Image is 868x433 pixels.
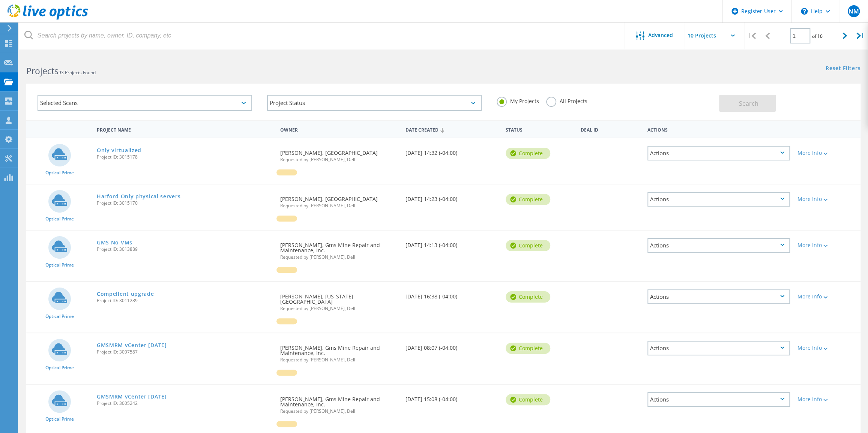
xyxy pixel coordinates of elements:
[402,231,502,255] div: [DATE] 14:13 (-04:00)
[497,97,539,104] label: My Projects
[276,122,402,136] div: Owner
[546,97,587,104] label: All Projects
[647,146,790,160] div: Actions
[402,333,502,358] div: [DATE] 08:07 (-04:00)
[647,192,790,207] div: Actions
[8,16,88,21] a: Live Optics Dashboard
[45,366,74,370] span: Optical Prime
[647,238,790,253] div: Actions
[97,401,273,406] span: Project ID: 3005242
[280,157,398,162] span: Requested by [PERSON_NAME], Dell
[45,314,74,319] span: Optical Prime
[647,341,790,355] div: Actions
[506,343,550,354] div: Complete
[276,385,402,421] div: [PERSON_NAME], Gms Mine Repair and Maintenance, Inc.
[276,138,402,169] div: [PERSON_NAME], [GEOGRAPHIC_DATA]
[826,66,860,72] a: Reset Filters
[276,231,402,267] div: [PERSON_NAME], Gms Mine Repair and Maintenance, Inc.
[402,138,502,163] div: [DATE] 14:32 (-04:00)
[280,204,398,208] span: Requested by [PERSON_NAME], Dell
[267,95,482,111] div: Project Status
[506,291,550,303] div: Complete
[97,350,273,354] span: Project ID: 3007587
[280,358,398,362] span: Requested by [PERSON_NAME], Dell
[45,263,74,267] span: Optical Prime
[97,201,273,205] span: Project ID: 3015170
[45,217,74,221] span: Optical Prime
[644,122,794,136] div: Actions
[797,243,857,248] div: More Info
[38,95,252,111] div: Selected Scans
[97,240,132,245] a: GMS No VMs
[812,33,823,39] span: of 10
[97,343,167,348] a: GMSMRM vCenter [DATE]
[97,394,167,399] a: GMSMRM vCenter [DATE]
[797,294,857,299] div: More Info
[280,409,398,414] span: Requested by [PERSON_NAME], Dell
[506,148,550,159] div: Complete
[402,282,502,307] div: [DATE] 16:38 (-04:00)
[502,122,577,136] div: Status
[26,65,59,77] b: Projects
[276,184,402,216] div: [PERSON_NAME], [GEOGRAPHIC_DATA]
[744,22,760,49] div: |
[648,33,673,38] span: Advanced
[402,184,502,209] div: [DATE] 14:23 (-04:00)
[59,69,96,76] span: 93 Projects Found
[97,155,273,159] span: Project ID: 3015178
[276,333,402,370] div: [PERSON_NAME], Gms Mine Repair and Maintenance, Inc.
[402,122,502,136] div: Date Created
[848,8,859,14] span: NM
[506,394,550,405] div: Complete
[97,291,154,297] a: Compellent upgrade
[647,392,790,407] div: Actions
[97,298,273,303] span: Project ID: 3011289
[797,397,857,402] div: More Info
[801,8,808,15] svg: \n
[19,22,625,49] input: Search projects by name, owner, ID, company, etc
[280,255,398,259] span: Requested by [PERSON_NAME], Dell
[97,148,141,153] a: Only virtualized
[506,194,550,205] div: Complete
[719,95,776,112] button: Search
[97,247,273,252] span: Project ID: 3013889
[276,282,402,318] div: [PERSON_NAME], [US_STATE][GEOGRAPHIC_DATA]
[797,345,857,351] div: More Info
[93,122,276,136] div: Project Name
[797,196,857,202] div: More Info
[402,385,502,409] div: [DATE] 15:08 (-04:00)
[97,194,180,199] a: Harford Only physical servers
[506,240,550,251] div: Complete
[647,289,790,304] div: Actions
[45,417,74,421] span: Optical Prime
[45,171,74,175] span: Optical Prime
[739,99,758,108] span: Search
[797,150,857,156] div: More Info
[853,22,868,49] div: |
[280,306,398,311] span: Requested by [PERSON_NAME], Dell
[577,122,644,136] div: Deal Id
